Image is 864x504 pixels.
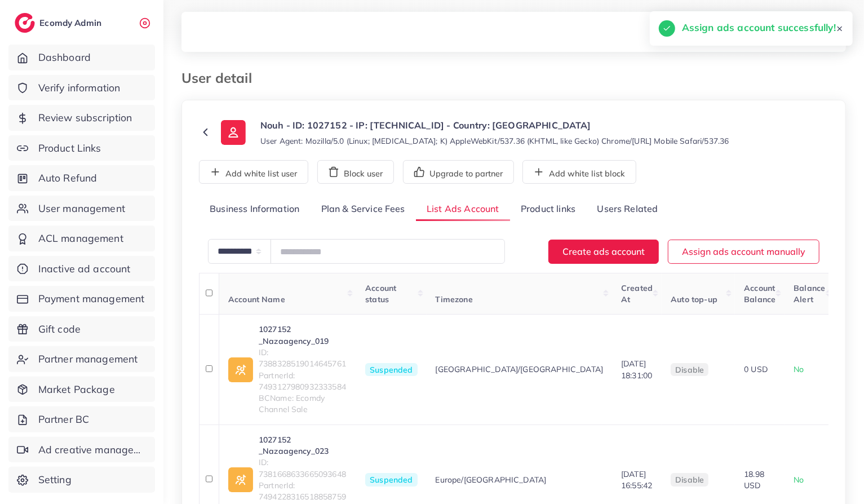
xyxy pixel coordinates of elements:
[221,120,246,145] img: ic-user-info.36bf1079.svg
[8,467,155,493] a: Setting
[38,141,101,156] span: Product Links
[228,467,253,492] img: ic-ad-info.7fc67b75.svg
[228,357,253,382] img: ic-ad-info.7fc67b75.svg
[15,13,35,33] img: logo
[8,377,155,403] a: Market Package
[311,197,416,222] a: Plan & Service Fees
[8,226,155,251] a: ACL management
[671,294,717,304] span: Auto top-up
[8,346,155,372] a: Partner management
[621,283,653,304] span: Created At
[38,412,90,427] span: Partner BC
[436,294,473,304] span: Timezone
[744,283,776,304] span: Account Balance
[621,359,652,380] span: [DATE] 18:31:00
[260,118,729,132] p: Nouh - ID: 1027152 - IP: [TECHNICAL_ID] - Country: [GEOGRAPHIC_DATA]
[259,392,347,415] span: BCName: Ecomdy Channel Sale
[317,160,394,184] button: Block user
[38,262,131,276] span: Inactive ad account
[259,370,347,393] span: PartnerId: 7493127980932333584
[668,240,819,264] button: Assign ads account manually
[199,197,311,222] a: Business Information
[8,165,155,191] a: Auto Refund
[8,256,155,282] a: Inactive ad account
[38,443,147,457] span: Ad creative management
[38,231,123,246] span: ACL management
[744,364,768,374] span: 0 USD
[259,324,347,347] a: 1027152 _Nazaagency_019
[259,434,347,457] a: 1027152 _Nazaagency_023
[8,135,155,161] a: Product Links
[436,364,604,375] span: [GEOGRAPHIC_DATA]/[GEOGRAPHIC_DATA]
[675,475,704,485] span: disable
[228,294,285,304] span: Account Name
[38,50,91,65] span: Dashboard
[8,196,155,222] a: User management
[744,469,764,490] span: 18.98 USD
[365,473,417,487] span: Suspended
[38,382,115,397] span: Market Package
[365,283,396,304] span: Account status
[38,171,98,185] span: Auto Refund
[8,406,155,432] a: Partner BC
[682,20,836,35] h5: Assign ads account successfully!
[403,160,514,184] button: Upgrade to partner
[260,135,729,147] small: User Agent: Mozilla/5.0 (Linux; [MEDICAL_DATA]; K) AppleWebKit/537.36 (KHTML, like Gecko) Chrome/...
[181,70,261,86] h3: User detail
[794,364,804,374] span: No
[8,437,155,463] a: Ad creative management
[38,472,72,487] span: Setting
[38,352,138,366] span: Partner management
[8,316,155,342] a: Gift code
[259,457,347,480] span: ID: 7381668633665093648
[38,81,121,95] span: Verify information
[548,240,659,264] button: Create ads account
[8,286,155,312] a: Payment management
[38,322,81,337] span: Gift code
[621,469,652,490] span: [DATE] 16:55:42
[522,160,636,184] button: Add white list block
[675,365,704,375] span: disable
[794,283,825,304] span: Balance Alert
[15,13,104,33] a: logoEcomdy Admin
[510,197,586,222] a: Product links
[199,160,308,184] button: Add white list user
[8,105,155,131] a: Review subscription
[794,475,804,485] span: No
[39,17,104,28] h2: Ecomdy Admin
[365,363,417,377] span: Suspended
[38,201,125,216] span: User management
[8,45,155,70] a: Dashboard
[436,474,547,485] span: Europe/[GEOGRAPHIC_DATA]
[586,197,668,222] a: Users Related
[259,480,347,503] span: PartnerId: 7494228316518858759
[8,75,155,101] a: Verify information
[416,197,510,222] a: List Ads Account
[259,347,347,370] span: ID: 7388328519014645761
[38,291,145,306] span: Payment management
[38,110,132,125] span: Review subscription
